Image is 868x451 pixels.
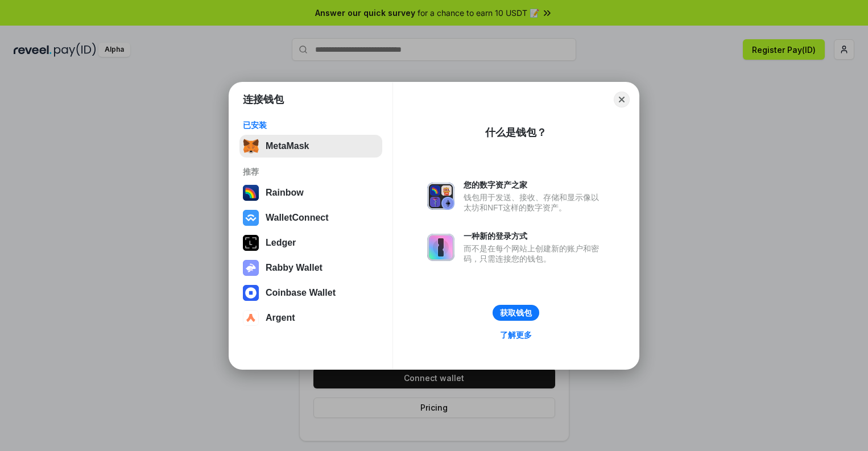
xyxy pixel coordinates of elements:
img: svg+xml,%3Csvg%20fill%3D%22none%22%20height%3D%2233%22%20viewBox%3D%220%200%2035%2033%22%20width%... [243,138,259,154]
div: 钱包用于发送、接收、存储和显示像以太坊和NFT这样的数字资产。 [464,192,605,213]
a: 了解更多 [493,328,539,342]
div: MetaMask [266,141,309,151]
img: svg+xml,%3Csvg%20width%3D%2228%22%20height%3D%2228%22%20viewBox%3D%220%200%2028%2028%22%20fill%3D... [243,310,259,326]
div: 获取钱包 [500,308,532,318]
img: svg+xml,%3Csvg%20xmlns%3D%22http%3A%2F%2Fwww.w3.org%2F2000%2Fsvg%22%20width%3D%2228%22%20height%3... [243,235,259,251]
button: Rabby Wallet [239,256,382,279]
img: svg+xml,%3Csvg%20xmlns%3D%22http%3A%2F%2Fwww.w3.org%2F2000%2Fsvg%22%20fill%3D%22none%22%20viewBox... [427,234,454,261]
img: svg+xml,%3Csvg%20xmlns%3D%22http%3A%2F%2Fwww.w3.org%2F2000%2Fsvg%22%20fill%3D%22none%22%20viewBox... [427,183,454,210]
div: 什么是钱包？ [485,126,547,139]
img: svg+xml,%3Csvg%20xmlns%3D%22http%3A%2F%2Fwww.w3.org%2F2000%2Fsvg%22%20fill%3D%22none%22%20viewBox... [243,260,259,276]
div: Argent [266,313,295,323]
div: WalletConnect [266,213,329,223]
div: 已安装 [243,120,379,130]
div: Coinbase Wallet [266,288,336,298]
button: Close [614,92,630,107]
button: WalletConnect [239,206,382,229]
img: svg+xml,%3Csvg%20width%3D%2228%22%20height%3D%2228%22%20viewBox%3D%220%200%2028%2028%22%20fill%3D... [243,210,259,226]
div: 一种新的登录方式 [464,231,605,241]
button: MetaMask [239,135,382,158]
button: 获取钱包 [493,305,539,321]
div: 您的数字资产之家 [464,180,605,190]
img: svg+xml,%3Csvg%20width%3D%2228%22%20height%3D%2228%22%20viewBox%3D%220%200%2028%2028%22%20fill%3D... [243,285,259,301]
div: 了解更多 [500,330,532,340]
div: 而不是在每个网站上创建新的账户和密码，只需连接您的钱包。 [464,243,605,264]
div: Rabby Wallet [266,263,323,273]
h1: 连接钱包 [243,93,284,106]
button: Argent [239,307,382,329]
div: Rainbow [266,188,304,198]
div: Ledger [266,238,296,248]
button: Rainbow [239,181,382,204]
img: svg+xml,%3Csvg%20width%3D%22120%22%20height%3D%22120%22%20viewBox%3D%220%200%20120%20120%22%20fil... [243,185,259,201]
button: Ledger [239,231,382,254]
button: Coinbase Wallet [239,282,382,304]
div: 推荐 [243,167,379,177]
